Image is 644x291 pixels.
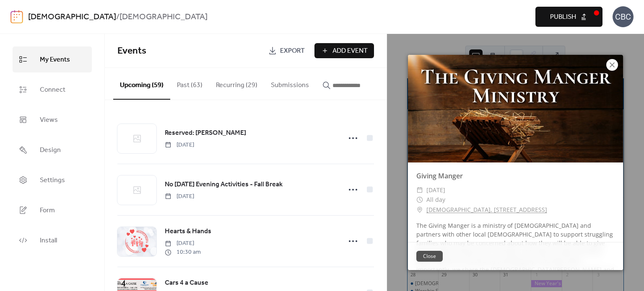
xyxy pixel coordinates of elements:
a: Form [13,197,92,223]
div: ​ [416,195,423,205]
a: My Events [13,46,92,72]
button: Past (63) [170,68,209,99]
b: [DEMOGRAPHIC_DATA] [119,9,208,25]
div: ​ [416,185,423,195]
span: Reserved: [PERSON_NAME] [165,128,246,138]
span: [DATE] [165,141,194,149]
span: Cars 4 a Cause [165,278,208,288]
a: Cars 4 a Cause [165,278,208,288]
a: No [DATE] Evening Activities - Fall Break [165,179,283,190]
span: [DATE] [165,239,201,248]
span: [DATE] [165,192,194,201]
div: CBC [613,6,634,27]
a: Export [262,43,311,58]
a: Reserved: [PERSON_NAME] [165,128,246,139]
div: Giving Manger [408,171,623,181]
b: / [116,9,119,25]
span: Events [117,42,146,60]
span: My Events [40,53,70,67]
span: Views [40,113,58,127]
div: ​ [416,205,423,215]
span: Install [40,234,57,247]
span: 10:30 am [165,248,201,257]
span: Add Event [332,46,368,56]
a: Design [13,137,92,163]
span: Export [280,46,305,56]
span: Design [40,144,61,157]
a: Connect [13,77,92,103]
a: Hearts & Hands [165,226,211,237]
a: Views [13,107,92,133]
button: Submissions [264,68,316,99]
span: Settings [40,174,65,187]
a: [DEMOGRAPHIC_DATA], [STREET_ADDRESS] [426,205,547,215]
span: Hearts & Hands [165,227,211,237]
span: All day [426,195,445,205]
img: logo [10,10,23,23]
span: Connect [40,83,65,97]
button: Upcoming (59) [113,68,170,100]
span: [DATE] [426,185,445,195]
button: Add Event [314,43,374,58]
span: No [DATE] Evening Activities - Fall Break [165,180,283,190]
button: Publish [535,7,602,27]
a: [DEMOGRAPHIC_DATA] [28,9,116,25]
button: Recurring (29) [209,68,264,99]
span: Form [40,204,55,217]
span: Publish [550,12,576,22]
a: Install [13,227,92,253]
button: Close [416,251,443,262]
a: Settings [13,167,92,193]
